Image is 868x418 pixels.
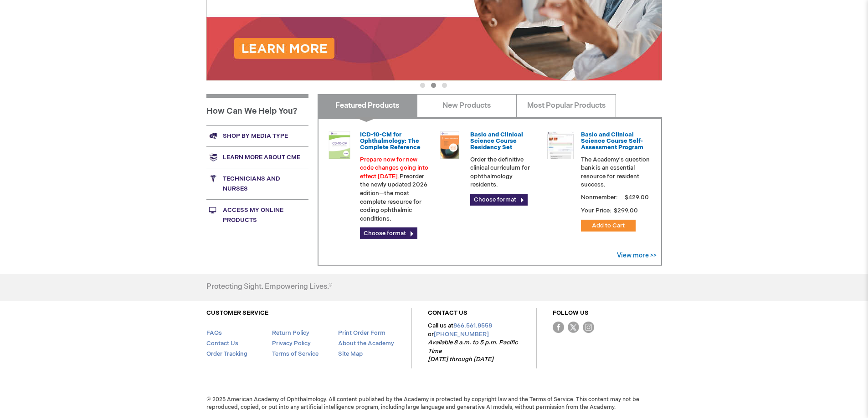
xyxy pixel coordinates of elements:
strong: Nonmember: [581,192,618,203]
img: 0120008u_42.png [326,131,353,159]
a: Print Order Form [338,329,385,337]
button: 3 of 3 [442,83,447,88]
a: Order Tracking [206,350,247,358]
a: About the Academy [338,340,394,347]
img: Twitter [568,322,579,333]
p: Order the definitive clinical curriculum for ophthalmology residents. [470,156,539,189]
span: Add to Cart [592,222,625,229]
a: View more >> [617,252,657,259]
a: Terms of Service [272,350,318,358]
a: [PHONE_NUMBER] [434,331,489,338]
button: 2 of 3 [431,83,436,88]
font: Prepare now for new code changes going into effect [DATE]. [360,156,428,180]
a: Access My Online Products [206,199,308,231]
span: $299.00 [613,207,639,214]
a: FAQs [206,329,222,337]
p: The Academy's question bank is an essential resource for resident success. [581,156,650,189]
a: Technicians and nurses [206,168,308,199]
a: Shop by media type [206,125,308,146]
a: Return Policy [272,329,309,337]
span: © 2025 American Academy of Ophthalmology. All content published by the Academy is protected by co... [200,396,669,411]
a: Choose format [470,194,528,206]
h1: How Can We Help You? [206,94,308,125]
a: Basic and Clinical Science Course Self-Assessment Program [581,131,643,151]
a: Contact Us [206,340,238,347]
a: CONTACT US [428,309,467,317]
img: Facebook [553,322,564,333]
p: Call us at or [428,322,520,364]
a: Choose format [360,227,417,239]
img: bcscself_20.jpg [547,131,574,159]
a: Learn more about CME [206,146,308,168]
a: ICD-10-CM for Ophthalmology: The Complete Reference [360,131,421,151]
a: CUSTOMER SERVICE [206,309,268,317]
a: Basic and Clinical Science Course Residency Set [470,131,523,151]
a: Featured Products [318,94,417,117]
a: New Products [417,94,517,117]
button: Add to Cart [581,220,636,232]
p: Preorder the newly updated 2026 edition—the most complete resource for coding ophthalmic conditions. [360,156,429,223]
img: instagram [583,322,594,333]
a: Privacy Policy [272,340,311,347]
button: 1 of 3 [420,83,425,88]
a: 866.561.8558 [453,322,492,329]
em: Available 8 a.m. to 5 p.m. Pacific Time [DATE] through [DATE] [428,339,518,363]
h4: Protecting Sight. Empowering Lives.® [206,283,332,291]
a: Most Popular Products [516,94,616,117]
a: FOLLOW US [553,309,589,317]
span: $429.00 [623,194,650,201]
strong: Your Price: [581,207,611,214]
a: Site Map [338,350,363,358]
img: 02850963u_47.png [436,131,463,159]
